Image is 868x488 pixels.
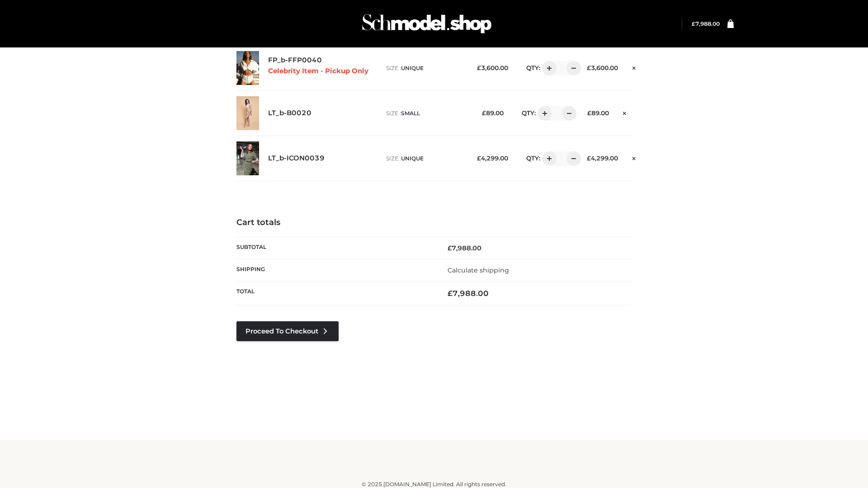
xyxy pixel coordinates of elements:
[517,151,578,166] div: QTY:
[482,109,504,117] bdi: 89.00
[618,106,632,118] a: Remove this item
[477,64,481,71] span: £
[236,218,632,228] h4: Cart totals
[268,56,322,65] a: FP_b-FFP0040
[448,266,509,274] a: Calculate shipping
[477,155,481,162] span: £
[236,321,339,341] a: Proceed to Checkout
[477,155,508,162] bdi: 4,299.00
[268,67,377,75] p: Celebrity Item - Pickup Only
[587,109,591,117] span: £
[587,64,591,71] span: £
[401,65,424,71] span: UNIQUE
[587,109,609,117] bdi: 89.00
[448,289,453,298] span: £
[448,289,489,298] bdi: 7,988.00
[268,109,311,117] a: LT_b-B0020
[359,6,495,42] img: Schmodel Admin 964
[401,155,424,162] span: UNIQUE
[513,106,573,121] div: QTY:
[236,282,434,305] th: Total
[477,64,508,71] bdi: 3,600.00
[627,151,641,163] a: Remove this item
[587,155,591,162] span: £
[386,64,468,72] p: size :
[517,61,578,75] div: QTY:
[386,155,468,163] p: size :
[236,237,434,259] th: Subtotal
[692,20,720,27] a: £7,988.00
[692,20,720,27] bdi: 7,988.00
[268,154,325,163] a: LT_b-ICON0039
[448,244,481,252] bdi: 7,988.00
[236,259,434,281] th: Shipping
[587,155,618,162] bdi: 4,299.00
[692,20,695,27] span: £
[482,109,486,117] span: £
[587,64,618,71] bdi: 3,600.00
[627,61,641,73] a: Remove this item
[386,109,468,117] p: size :
[448,244,452,252] span: £
[401,110,420,117] span: SMALL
